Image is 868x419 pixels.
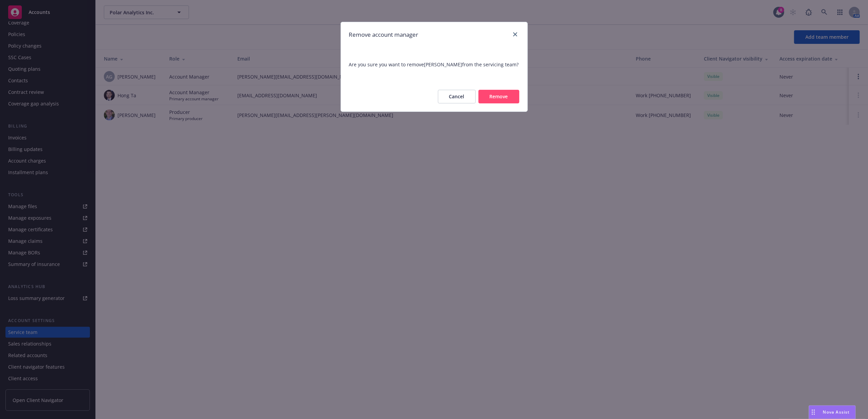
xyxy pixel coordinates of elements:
[349,30,419,39] h1: Remove account manager
[823,409,850,415] span: Nova Assist
[809,405,856,419] button: Nova Assist
[809,406,818,419] div: Drag to move
[438,90,476,103] button: Cancel
[349,61,519,68] span: Are you sure you want to remove [PERSON_NAME] from the servicing team?
[511,30,519,38] a: close
[478,90,519,103] button: Remove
